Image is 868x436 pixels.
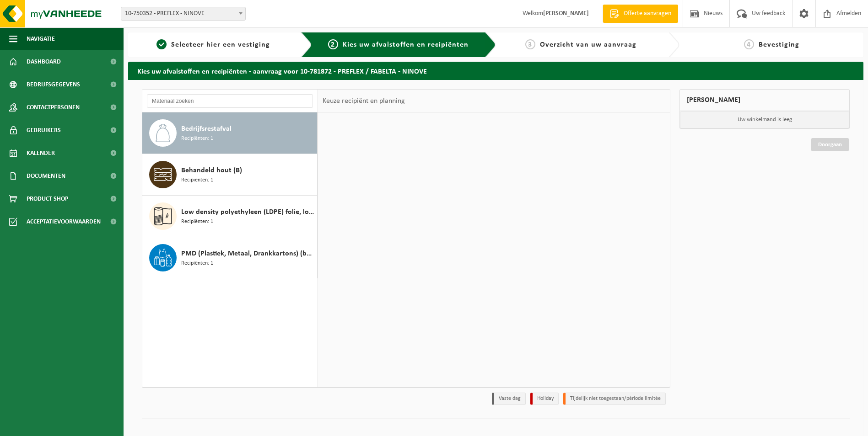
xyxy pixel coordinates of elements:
[156,39,167,49] span: 1
[318,90,410,112] div: Keuze recipiënt en planning
[133,39,294,50] a: 1Selecteer hier een vestiging
[181,176,213,185] span: Recipiënten: 1
[525,39,535,49] span: 3
[543,10,589,17] strong: [PERSON_NAME]
[27,142,55,165] span: Kalender
[744,39,754,49] span: 4
[540,41,636,48] span: Overzicht van uw aanvraag
[128,62,863,80] h2: Kies uw afvalstoffen en recipiënten - aanvraag voor 10-781872 - PREFLEX / FABELTA - NINOVE
[680,111,849,128] p: Uw winkelmand is leeg
[27,50,61,73] span: Dashboard
[121,7,245,20] span: 10-750352 - PREFLEX - NINOVE
[171,41,270,48] span: Selecteer hier een vestiging
[27,96,80,119] span: Contactpersonen
[27,27,55,50] span: Navigatie
[181,218,213,226] span: Recipiënten: 1
[142,196,318,237] button: Low density polyethyleen (LDPE) folie, los, gekleurd Recipiënten: 1
[759,41,799,48] span: Bevestiging
[142,112,318,154] button: Bedrijfsrestafval Recipiënten: 1
[492,393,526,405] li: Vaste dag
[181,207,315,218] span: Low density polyethyleen (LDPE) folie, los, gekleurd
[621,9,674,18] span: Offerte aanvragen
[181,259,213,268] span: Recipiënten: 1
[181,165,242,176] span: Behandeld hout (B)
[142,154,318,196] button: Behandeld hout (B) Recipiënten: 1
[27,210,101,233] span: Acceptatievoorwaarden
[343,41,469,48] span: Kies uw afvalstoffen en recipiënten
[181,134,213,143] span: Recipiënten: 1
[27,187,68,210] span: Product Shop
[27,119,61,142] span: Gebruikers
[328,39,338,49] span: 2
[563,393,666,405] li: Tijdelijk niet toegestaan/période limitée
[181,248,315,259] span: PMD (Plastiek, Metaal, Drankkartons) (bedrijven)
[121,7,246,21] span: 10-750352 - PREFLEX - NINOVE
[679,89,850,111] div: [PERSON_NAME]
[27,165,65,187] span: Documenten
[530,393,559,405] li: Holiday
[811,138,849,151] a: Doorgaan
[181,123,232,134] span: Bedrijfsrestafval
[27,73,80,96] span: Bedrijfsgegevens
[603,5,678,23] a: Offerte aanvragen
[147,94,313,108] input: Materiaal zoeken
[142,237,318,278] button: PMD (Plastiek, Metaal, Drankkartons) (bedrijven) Recipiënten: 1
